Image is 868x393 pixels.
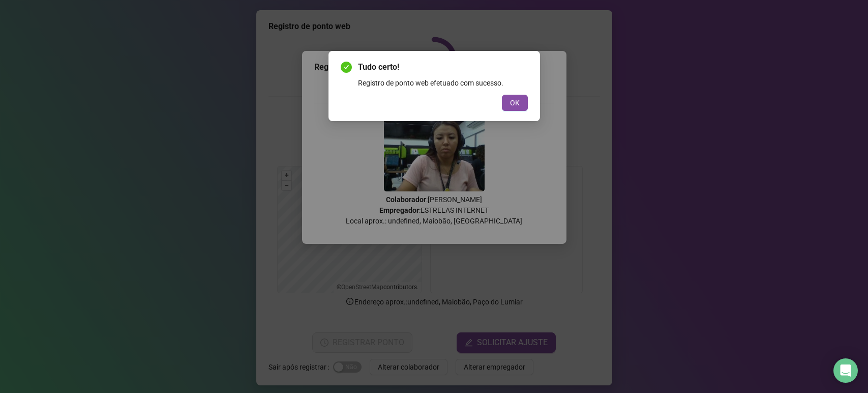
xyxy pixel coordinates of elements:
[502,95,528,111] button: OK
[358,77,528,89] div: Registro de ponto web efetuado com sucesso.
[833,358,858,383] div: Open Intercom Messenger
[341,62,352,73] span: check-circle
[358,61,528,73] span: Tudo certo!
[510,97,520,108] span: OK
